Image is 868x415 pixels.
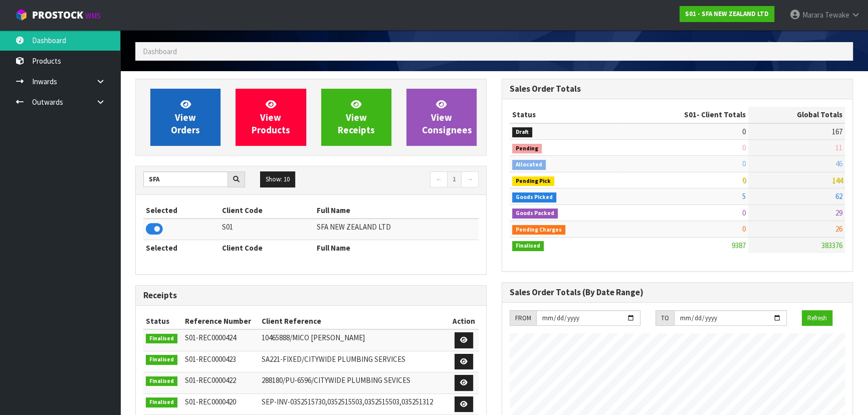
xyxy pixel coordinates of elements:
a: ViewConsignees [406,89,477,146]
span: SEP-INV-0352515730,0352515503,0352515503,035251312 [262,397,433,406]
h3: Sales Order Totals [510,84,845,94]
span: Goods Picked [512,192,556,202]
span: ProStock [32,9,83,22]
span: 383376 [821,241,842,250]
span: View Orders [171,98,200,136]
strong: S01 - SFA NEW ZEALAND LTD [685,10,769,18]
img: cube-alt.png [15,9,28,21]
a: ViewReceipts [321,89,391,146]
span: S01-REC0000422 [185,375,236,385]
small: WMS [85,11,101,21]
span: View Receipts [338,98,375,136]
span: Finalised [146,376,177,386]
th: Selected [143,240,220,256]
span: 5 [742,191,746,201]
th: Status [510,107,620,123]
span: S01-REC0000420 [185,397,236,406]
span: Pending Pick [512,176,554,186]
span: 26 [835,224,842,234]
span: Finalised [146,334,177,344]
span: 46 [835,159,842,168]
h3: Sales Order Totals (By Date Range) [510,288,845,297]
th: Action [449,313,479,329]
a: ViewProducts [236,89,306,146]
th: Client Reference [259,313,449,329]
h3: Receipts [143,291,479,300]
span: 10465888/MICO [PERSON_NAME] [262,333,365,342]
span: Allocated [512,160,546,170]
span: Dashboard [143,47,177,56]
th: Client Code [220,240,314,256]
button: Show: 10 [260,171,295,187]
span: Goods Packed [512,209,558,219]
span: 9387 [732,241,746,250]
th: Selected [143,202,220,219]
span: 0 [742,159,746,168]
a: → [461,171,479,187]
button: Refresh [802,310,832,326]
span: 0 [742,224,746,234]
span: 11 [835,143,842,152]
span: Finalised [146,397,177,407]
span: Draft [512,127,532,137]
div: TO [656,310,674,326]
div: FROM [510,310,536,326]
span: Pending [512,144,542,154]
span: 167 [832,127,842,136]
a: S01 - SFA NEW ZEALAND LTD [680,6,774,22]
span: 288180/PU-6596/CITYWIDE PLUMBING SEVICES [262,375,410,385]
span: View Products [252,98,290,136]
span: 144 [832,175,842,185]
span: Marara [802,10,823,20]
span: 29 [835,208,842,218]
span: 62 [835,191,842,201]
th: Full Name [314,202,479,219]
span: 0 [742,208,746,218]
span: Tewake [825,10,849,20]
th: - Client Totals [620,107,748,123]
span: View Consignees [422,98,472,136]
span: Finalised [512,241,544,251]
span: S01-REC0000424 [185,333,236,342]
th: Reference Number [182,313,259,329]
span: SA221-FIXED/CITYWIDE PLUMBING SERVICES [262,354,405,364]
span: S01 [684,110,697,119]
th: Global Totals [748,107,845,123]
th: Status [143,313,182,329]
a: ← [430,171,448,187]
span: 0 [742,143,746,152]
th: Full Name [314,240,479,256]
span: Pending Charges [512,225,565,235]
span: Finalised [146,355,177,365]
td: S01 [220,219,314,240]
span: 0 [742,175,746,185]
td: SFA NEW ZEALAND LTD [314,219,479,240]
span: 0 [742,127,746,136]
a: 1 [447,171,462,187]
input: Search clients [143,171,228,187]
nav: Page navigation [319,171,479,189]
a: ViewOrders [150,89,221,146]
th: Client Code [220,202,314,219]
span: S01-REC0000423 [185,354,236,364]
